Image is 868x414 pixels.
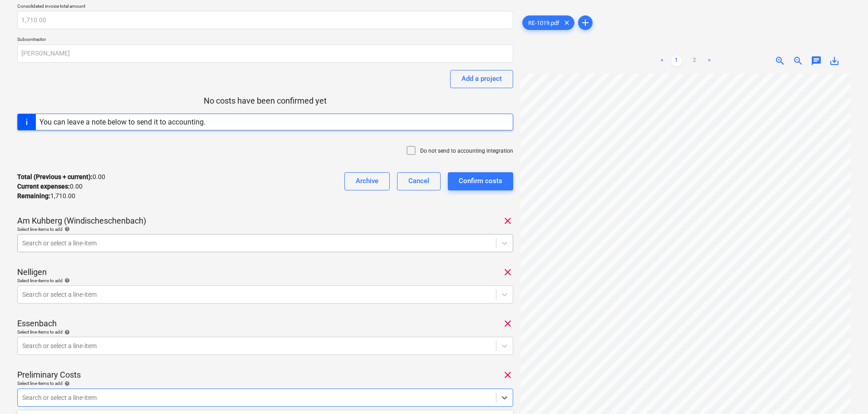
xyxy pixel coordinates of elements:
p: Essenbach [17,318,57,329]
span: chat [811,55,822,66]
div: Confirm costs [459,175,502,187]
p: Am Kuhberg (Windischeschenbach) [17,215,146,226]
p: Do not send to accounting integration [420,147,513,155]
span: add [580,17,591,28]
button: Confirm costs [448,172,513,190]
span: RE-1019.pdf [523,20,565,26]
div: Select line-items to add [17,380,513,386]
span: help [63,329,70,335]
p: Nelligen [17,267,47,278]
a: Previous page [657,55,667,66]
span: clear [502,318,513,329]
div: Select line-items to add [17,329,513,335]
a: Next page [704,55,715,66]
span: clear [502,267,513,278]
p: 0.00 [17,182,83,191]
div: Select line-items to add [17,278,513,284]
p: Consolidated invoice total amount [17,3,513,11]
strong: Total (Previous + current) : [17,173,93,180]
div: Select line-items to add [17,226,513,232]
span: help [63,381,70,386]
input: Subcontractor [17,45,513,63]
div: Add a project [461,73,502,85]
p: Preliminary Costs [17,369,81,380]
a: Page 1 is your current page [671,55,682,66]
div: RE-1019.pdf [522,15,574,30]
div: You can leave a note below to send it to accounting. [39,118,206,126]
span: help [63,278,70,283]
span: clear [502,215,513,226]
button: Add a project [450,70,513,88]
p: 1,710.00 [17,191,75,201]
p: Subcontractor [17,36,513,44]
span: clear [502,369,513,380]
input: Consolidated invoice total amount [17,11,513,29]
strong: Remaining : [17,192,50,200]
span: clear [561,17,572,28]
iframe: Chat Widget [823,370,868,414]
span: save_alt [829,55,840,66]
span: zoom_out [793,55,804,66]
a: Page 2 [689,55,700,66]
div: Archive [356,175,378,187]
span: zoom_in [775,55,785,66]
p: 0.00 [17,172,105,182]
p: No costs have been confirmed yet [17,95,513,106]
button: Cancel [397,172,441,190]
div: Cancel [408,175,429,187]
strong: Current expenses : [17,183,70,190]
span: help [63,226,70,232]
button: Archive [344,172,390,190]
